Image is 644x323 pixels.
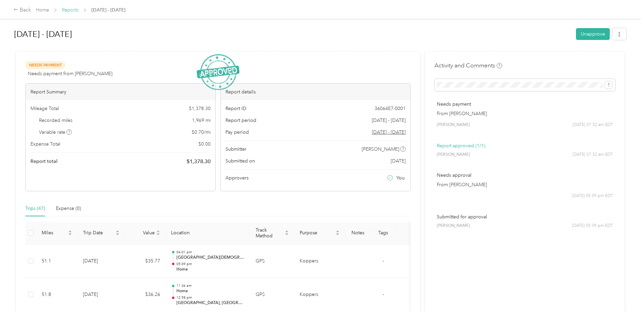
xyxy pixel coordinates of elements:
[226,174,249,181] span: Approvers
[156,229,160,233] span: caret-up
[39,117,72,124] span: Recorded miles
[125,244,166,278] td: $35.77
[437,152,470,158] span: [PERSON_NAME]
[115,232,120,236] span: caret-down
[68,229,72,233] span: caret-up
[374,105,406,112] span: 36064E7-0001
[370,222,396,244] th: Tags
[383,292,384,297] span: -
[345,222,370,244] th: Notes
[226,129,249,136] span: Pay period
[294,244,345,278] td: Koppers
[25,205,45,212] div: Trips (47)
[221,84,410,100] div: Report details
[300,230,334,236] span: Purpose
[437,122,470,128] span: [PERSON_NAME]
[572,193,613,199] span: [DATE] 05:09 pm EDT
[572,223,613,229] span: [DATE] 05:09 pm EDT
[197,54,239,90] img: ApprovedStamp
[91,6,125,14] span: [DATE] - [DATE]
[285,229,289,233] span: caret-up
[226,105,246,112] span: Report ID
[30,105,59,112] span: Mileage Total
[294,278,345,312] td: Koppers
[256,227,283,239] span: Track Method
[437,181,613,188] p: From [PERSON_NAME]
[28,70,112,77] span: Needs payment from [PERSON_NAME]
[573,152,613,158] span: [DATE] 07:52 am EDT
[176,266,245,273] p: Home
[606,285,644,323] iframe: Everlance-gr Chat Button Frame
[68,232,72,236] span: caret-down
[226,117,256,124] span: Report period
[78,244,125,278] td: [DATE]
[437,101,613,108] p: Needs payment
[437,213,613,220] p: Submitted for approval
[78,278,125,312] td: [DATE]
[176,255,245,261] p: [GEOGRAPHIC_DATA][DEMOGRAPHIC_DATA], [GEOGRAPHIC_DATA], [GEOGRAPHIC_DATA]
[14,26,571,42] h1: Sep 1 - 30, 2025
[125,278,166,312] td: $36.26
[83,230,114,236] span: Trip Date
[226,157,255,165] span: Submitted on
[176,250,245,255] p: 04:01 pm
[198,141,211,148] span: $ 0.00
[25,61,65,69] span: Needs Payment
[396,174,405,181] span: You
[36,222,78,244] th: Miles
[192,129,211,136] span: $ 0.70 / mi
[250,244,294,278] td: GPS
[125,222,166,244] th: Value
[176,288,245,294] p: Home
[156,232,160,236] span: caret-down
[30,158,58,165] span: Report total
[250,278,294,312] td: GPS
[372,129,406,136] span: Go to pay period
[56,205,81,212] div: Expense (0)
[437,223,470,229] span: [PERSON_NAME]
[26,84,215,100] div: Report Summary
[576,28,610,40] button: Unapprove
[336,229,340,233] span: caret-up
[176,295,245,300] p: 12:58 pm
[362,146,399,153] span: [PERSON_NAME]
[189,105,211,112] span: $ 1,378.30
[192,117,211,124] span: 1,969 mi
[383,258,384,264] span: -
[176,262,245,266] p: 05:09 pm
[166,222,250,244] th: Location
[437,172,613,179] p: Needs approval
[30,141,60,148] span: Expense Total
[36,244,78,278] td: 51.1
[78,222,125,244] th: Trip Date
[187,157,211,166] span: $ 1,378.30
[372,117,406,124] span: [DATE] - [DATE]
[336,232,340,236] span: caret-down
[115,229,120,233] span: caret-up
[434,61,502,70] h4: Activity and Comments
[285,232,289,236] span: caret-down
[176,300,245,306] p: [GEOGRAPHIC_DATA], [GEOGRAPHIC_DATA]
[437,110,613,117] p: From [PERSON_NAME]
[39,129,72,136] span: Variable rate
[226,146,246,153] span: Submitter
[62,7,79,13] a: Reports
[250,222,294,244] th: Track Method
[176,283,245,288] p: 11:36 am
[437,142,613,149] p: Report approved (1/1)
[36,278,78,312] td: 51.8
[42,230,67,236] span: Miles
[36,7,49,13] a: Home
[14,6,31,14] div: Back
[294,222,345,244] th: Purpose
[573,122,613,128] span: [DATE] 07:52 am EDT
[391,157,406,165] span: [DATE]
[130,230,155,236] span: Value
